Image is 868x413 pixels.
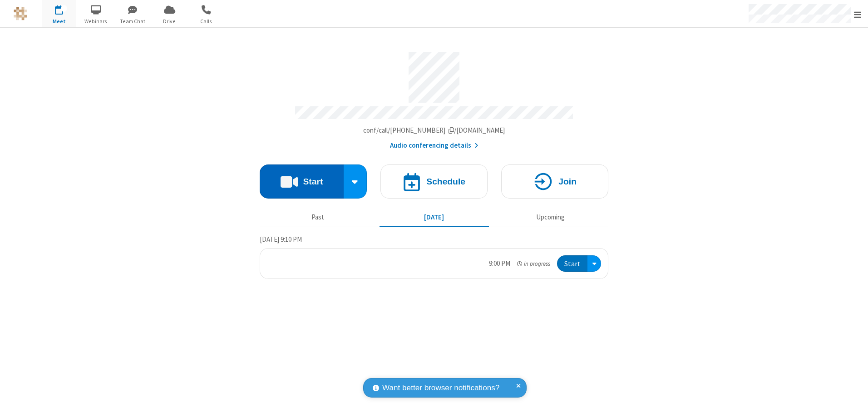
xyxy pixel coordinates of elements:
[380,209,489,226] button: [DATE]
[489,259,510,269] div: 9:00 PM
[501,164,608,199] button: Join
[382,382,499,394] span: Want better browser notifications?
[116,17,150,25] span: Team Chat
[517,259,550,268] em: in progress
[260,234,608,279] section: Today's Meetings
[153,17,187,25] span: Drive
[42,17,76,25] span: Meet
[260,45,608,151] section: Account details
[587,255,601,272] div: Open menu
[61,5,67,12] div: 1
[260,235,302,244] span: [DATE] 9:10 PM
[380,164,488,199] button: Schedule
[496,209,605,226] button: Upcoming
[344,164,367,199] div: Start conference options
[363,126,505,134] span: Copy my meeting room link
[390,140,478,151] button: Audio conferencing details
[363,125,505,136] button: Copy my meeting room linkCopy my meeting room link
[263,209,373,226] button: Past
[260,164,344,199] button: Start
[14,7,27,20] img: QA Selenium DO NOT DELETE OR CHANGE
[189,17,223,25] span: Calls
[303,177,323,186] h4: Start
[426,177,465,186] h4: Schedule
[79,17,113,25] span: Webinars
[558,177,577,186] h4: Join
[557,255,587,272] button: Start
